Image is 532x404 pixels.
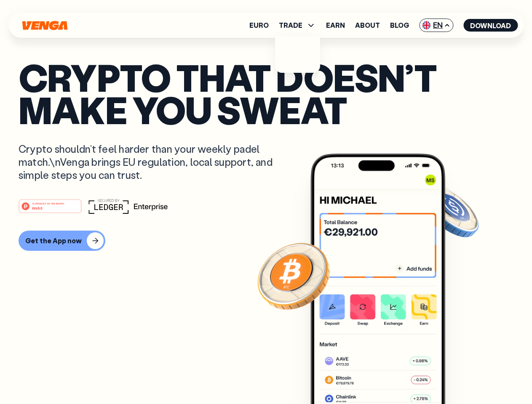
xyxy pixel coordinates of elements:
p: Crypto shouldn’t feel harder than your weekly padel match.\nVenga brings EU regulation, local sup... [19,142,285,182]
span: TRADE [279,20,316,30]
a: Blog [390,22,409,29]
button: Download [463,19,518,32]
a: Euro [249,22,269,29]
a: About [355,22,380,29]
span: EN [419,19,453,32]
img: flag-uk [422,21,430,29]
div: Get the App now [25,237,82,245]
img: USDC coin [420,181,481,242]
button: Get the App now [19,231,105,251]
tspan: Web3 [32,205,43,210]
tspan: #1 PRODUCT OF THE MONTH [32,202,64,205]
a: #1 PRODUCT OF THE MONTHWeb3 [19,204,82,215]
svg: Home [21,21,68,30]
a: Get the App now [19,231,513,251]
p: Crypto that doesn’t make you sweat [19,61,513,125]
img: Bitcoin [256,238,331,314]
span: TRADE [279,22,302,29]
a: Earn [326,22,345,29]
